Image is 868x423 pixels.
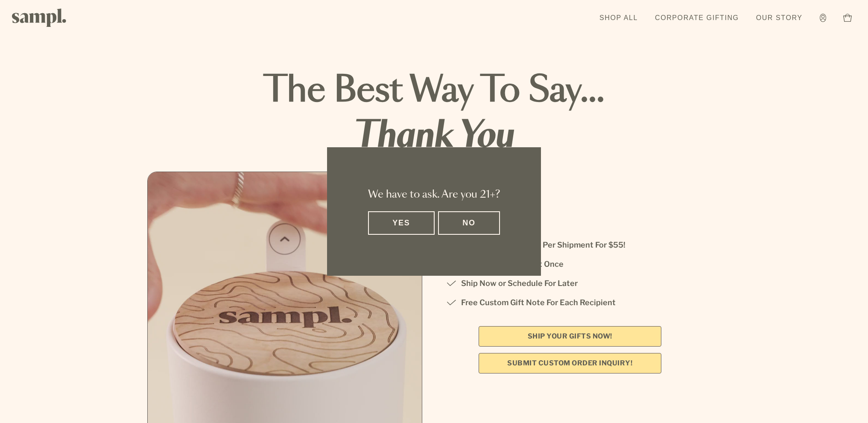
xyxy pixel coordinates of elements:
a: Corporate Gifting [651,9,743,27]
h2: We have to ask. Are you 21+? [368,188,500,201]
img: Sampl logo [12,9,67,27]
a: Our Story [752,9,807,27]
a: Shop All [595,9,642,27]
button: No [438,211,500,235]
